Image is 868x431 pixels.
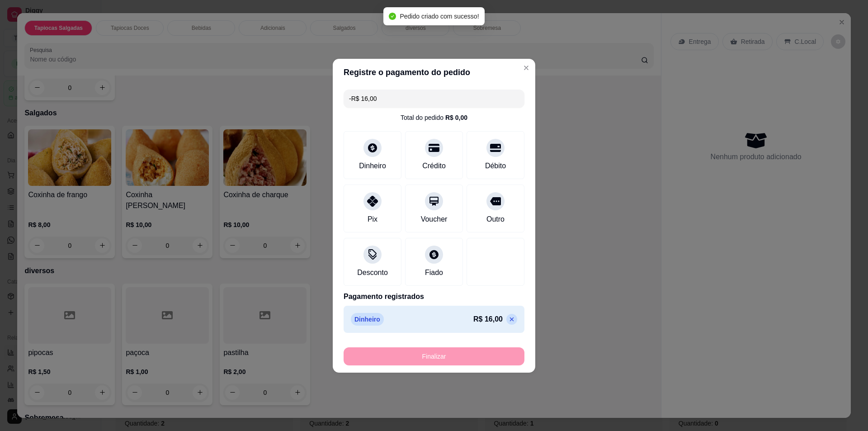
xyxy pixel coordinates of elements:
[344,291,524,302] p: Pagamento registrados
[422,161,446,171] div: Crédito
[445,113,467,122] div: R$ 0,00
[357,267,388,278] div: Desconto
[473,314,503,325] p: R$ 16,00
[400,13,479,20] span: Pedido criado com sucesso!
[351,313,384,326] p: Dinheiro
[333,59,535,86] header: Registre o pagamento do pedido
[349,90,519,108] input: Ex.: hambúrguer de cordeiro
[486,214,505,225] div: Outro
[389,13,396,20] span: check-circle
[485,161,506,171] div: Débito
[359,161,386,171] div: Dinheiro
[401,113,467,122] div: Total do pedido
[519,61,533,75] button: Close
[368,214,377,225] div: Pix
[425,267,443,278] div: Fiado
[421,214,448,225] div: Voucher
